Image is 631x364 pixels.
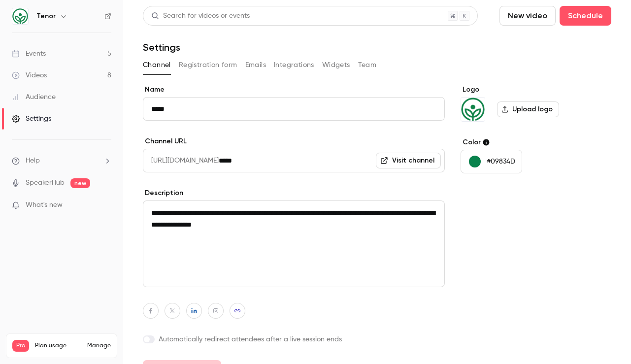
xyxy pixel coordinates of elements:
span: Plan usage [35,342,81,350]
div: Events [12,49,46,59]
label: Automatically redirect attendees after a live session ends [143,334,445,344]
a: Manage [87,342,111,350]
span: Pro [12,340,29,352]
button: Channel [143,57,171,73]
a: SpeakerHub [26,178,65,188]
button: New video [499,6,556,26]
label: Logo [461,85,611,95]
img: Tenor [461,98,485,121]
button: Registration form [179,57,237,73]
button: Schedule [560,6,611,26]
span: Help [26,156,40,166]
li: help-dropdown-opener [12,156,111,166]
span: [URL][DOMAIN_NAME] [143,149,219,172]
iframe: Noticeable Trigger [100,201,111,210]
span: What's new [26,200,63,210]
span: new [70,178,90,188]
label: Channel URL [143,136,445,146]
a: Visit channel [376,153,441,168]
div: Videos [12,70,47,80]
p: #09834D [487,157,515,166]
h6: Tenor [36,11,56,21]
img: Tenor [12,8,28,24]
div: Search for videos or events [151,11,250,21]
button: Team [358,57,377,73]
label: Upload logo [497,101,559,117]
button: Emails [245,57,266,73]
label: Description [143,188,445,198]
div: Audience [12,92,56,102]
label: Color [461,137,611,147]
button: Widgets [322,57,350,73]
div: Settings [12,114,51,124]
label: Name [143,85,445,95]
h1: Settings [143,41,180,53]
button: Integrations [274,57,314,73]
button: #09834D [461,150,522,173]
